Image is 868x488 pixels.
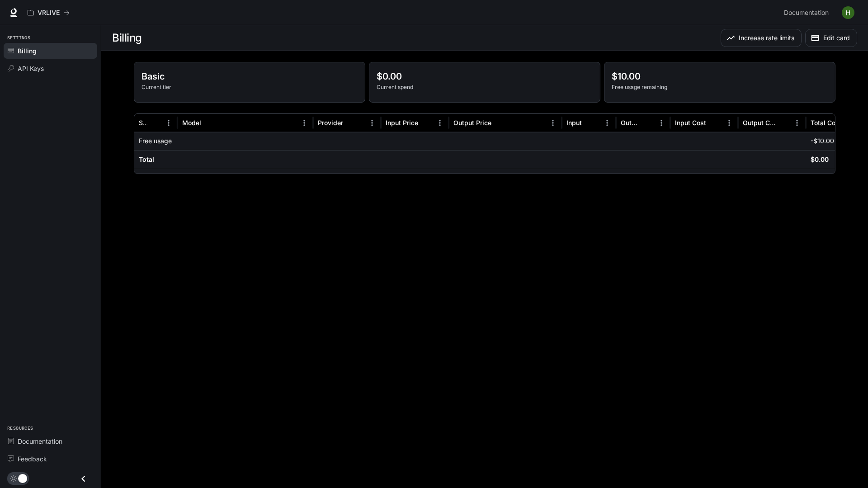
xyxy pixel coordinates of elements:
p: $10.00 [612,70,828,83]
p: Free usage remaining [612,83,828,91]
button: Menu [722,116,736,130]
button: Sort [641,116,655,130]
div: Total Cost [811,119,841,127]
span: Dark mode toggle [18,473,27,483]
p: Current spend [377,83,593,91]
button: Menu [433,116,447,130]
button: User avatar [839,4,857,22]
div: Output [621,119,640,127]
button: Sort [707,116,721,130]
a: Billing [4,43,97,59]
h6: $0.00 [811,155,829,164]
h1: Billing [112,29,142,47]
button: Menu [297,116,311,130]
p: $0.00 [377,70,593,83]
p: Free usage [139,136,172,145]
button: Menu [655,116,668,130]
button: Sort [492,116,506,130]
p: VRLIVE [38,9,60,17]
h6: Total [139,155,154,164]
a: Documentation [780,4,835,22]
button: Sort [148,116,162,130]
span: API Keys [18,64,44,73]
span: Documentation [18,436,62,446]
p: -$10.00 [811,136,834,145]
div: Input Cost [675,119,706,127]
button: Sort [777,116,790,130]
button: Edit card [805,29,857,47]
a: Documentation [4,433,97,449]
div: Service [139,119,147,127]
button: Menu [162,116,175,130]
div: Output Price [453,119,491,127]
span: Feedback [18,454,47,464]
button: Close drawer [73,469,94,488]
button: All workspaces [24,4,74,22]
p: Current tier [142,83,358,91]
button: Menu [790,116,804,130]
button: Sort [419,116,433,130]
button: Sort [344,116,358,130]
button: Sort [583,116,596,130]
button: Menu [365,116,379,130]
div: Provider [318,119,343,127]
span: Billing [18,46,37,56]
p: Basic [142,70,358,83]
div: Input [566,119,582,127]
div: Model [182,119,201,127]
button: Increase rate limits [721,29,802,47]
div: Input Price [386,119,418,127]
div: Output Cost [743,119,776,127]
button: Menu [546,116,560,130]
a: Feedback [4,451,97,467]
a: API Keys [4,61,97,76]
span: Documentation [784,7,829,19]
button: Menu [600,116,614,130]
img: User avatar [842,6,854,19]
button: Sort [202,116,216,130]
